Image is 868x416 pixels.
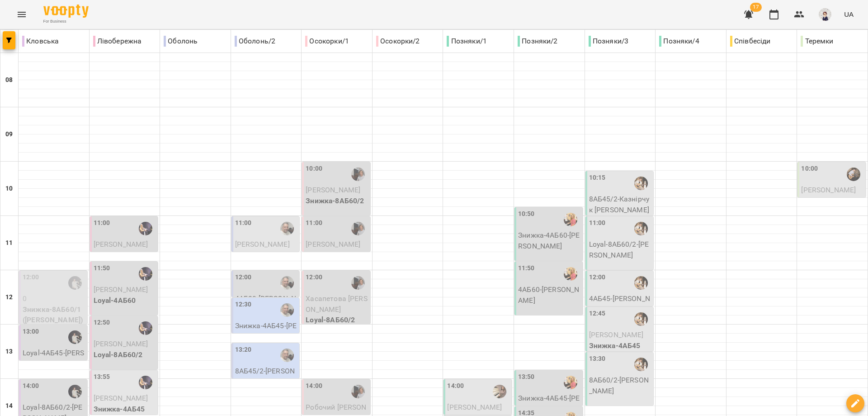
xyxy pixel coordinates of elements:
[94,339,148,348] span: [PERSON_NAME]
[94,285,148,294] span: [PERSON_NAME]
[589,354,606,364] label: 13:30
[139,376,152,389] img: Ольга МОСКАЛЕНКО
[351,276,365,290] img: Людмила ЦВЄТКОВА
[801,164,818,174] label: 10:00
[376,36,420,47] p: Осокорки/2
[11,4,33,25] button: Menu
[351,222,365,235] img: Людмила ЦВЄТКОВА
[94,404,156,415] p: Знижка-4АБ45
[306,164,322,174] label: 10:00
[5,184,13,194] h6: 10
[518,393,581,414] p: Знижка-4АБ45 - [PERSON_NAME]
[139,267,152,281] div: Ольга МОСКАЛЕНКО
[801,196,864,206] p: Пз45
[235,36,275,47] p: Оболонь/2
[94,394,148,402] span: [PERSON_NAME]
[589,273,606,282] label: 12:00
[659,36,699,47] p: Позняки/4
[518,372,535,382] label: 13:50
[235,240,290,249] span: [PERSON_NAME]
[634,312,648,326] img: Сергій ВЛАСОВИЧ
[94,295,156,306] p: Loyal-4АБ60
[447,381,464,391] label: 14:00
[447,403,502,411] span: [PERSON_NAME]
[564,213,577,226] img: Наталя ПОСИПАЙКО
[94,318,110,328] label: 12:50
[235,273,252,282] label: 12:00
[280,303,294,317] img: Юрій ГАЛІС
[94,349,156,360] p: Loyal-8АБ60/2
[634,358,648,371] img: Сергій ВЛАСОВИЧ
[589,194,652,215] p: 8АБ45/2 - Казнірчук [PERSON_NAME]
[351,385,365,398] div: Людмила ЦВЄТКОВА
[589,340,652,351] p: Знижка-4АБ45
[94,372,110,382] label: 13:55
[280,222,294,235] img: Юрій ГАЛІС
[518,263,535,273] label: 11:50
[564,376,577,389] img: Наталя ПОСИПАЙКО
[23,348,85,369] p: Loyal-4АБ45 - [PERSON_NAME] Соф'я
[43,19,89,24] span: For Business
[589,218,606,228] label: 11:00
[306,294,367,314] span: Хасапетова [PERSON_NAME]
[23,273,39,282] label: 12:00
[306,196,368,206] p: Знижка-8АБ60/2
[280,276,294,290] img: Юрій ГАЛІС
[351,167,365,181] img: Людмила ЦВЄТКОВА
[235,250,298,261] p: 4АБ45
[518,284,581,306] p: 4АБ60 - [PERSON_NAME]
[23,327,39,337] label: 13:00
[589,36,628,47] p: Позняки/3
[93,36,142,47] p: Лівобережна
[5,129,13,139] h6: 09
[306,218,322,228] label: 11:00
[5,238,13,248] h6: 11
[5,292,13,302] h6: 12
[280,349,294,362] img: Юрій ГАЛІС
[68,276,82,290] img: Анна ГОРБУЛІНА
[306,273,322,282] label: 12:00
[235,218,252,228] label: 11:00
[68,330,82,344] img: Анна ГОРБУЛІНА
[23,381,39,391] label: 14:00
[518,209,535,219] label: 10:50
[840,6,857,23] button: UA
[493,385,506,398] img: Ірина ЗЕНДРАН
[564,267,577,281] img: Наталя ПОСИПАЙКО
[801,36,833,47] p: Теремки
[68,385,82,398] img: Анна ГОРБУЛІНА
[5,347,13,357] h6: 13
[634,276,648,290] img: Сергій ВЛАСОВИЧ
[634,177,648,190] img: Сергій ВЛАСОВИЧ
[634,222,648,235] img: Сергій ВЛАСОВИЧ
[730,36,771,47] p: Співбесіди
[589,330,644,339] span: [PERSON_NAME]
[305,36,349,47] p: Осокорки/1
[139,222,152,235] img: Ольга МОСКАЛЕНКО
[23,293,85,304] p: 0
[589,293,652,315] p: 4АБ45 - [PERSON_NAME]
[94,250,156,261] p: Loyal-4АБ45
[164,36,198,47] p: Оболонь
[22,36,59,47] p: Кловська
[750,3,762,12] span: 17
[306,250,368,261] p: 4АБ45
[518,36,557,47] p: Позняки/2
[589,375,652,396] p: 8АБ60/2 - [PERSON_NAME]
